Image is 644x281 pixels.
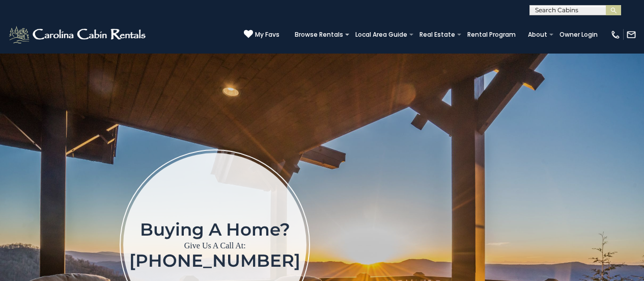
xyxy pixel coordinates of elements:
[462,28,521,42] a: Rental Program
[244,30,279,40] a: My Favs
[8,24,149,45] img: White-1-2.png
[350,28,412,42] a: Local Area Guide
[610,30,621,40] img: phone-regular-white.png
[290,28,348,42] a: Browse Rentals
[554,28,603,42] a: Owner Login
[414,28,460,42] a: Real Estate
[129,250,300,271] a: [PHONE_NUMBER]
[129,239,300,253] p: Give Us A Call At:
[255,30,279,39] span: My Favs
[523,28,552,42] a: About
[626,30,636,40] img: mail-regular-white.png
[129,220,300,239] h1: Buying a home?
